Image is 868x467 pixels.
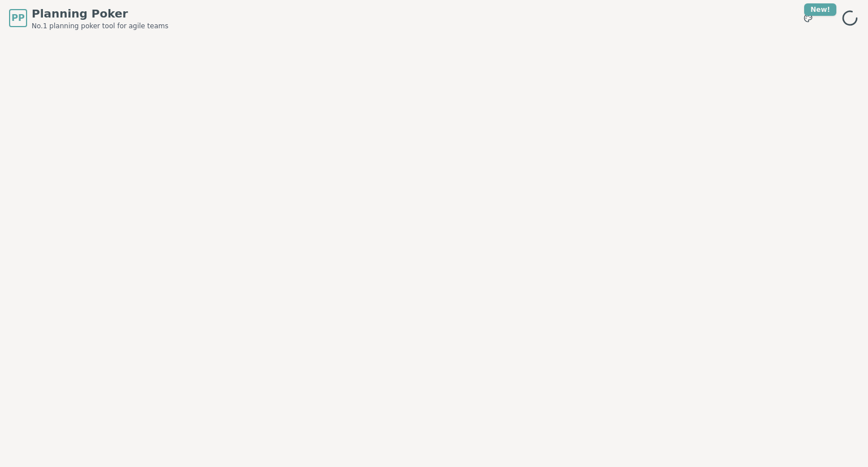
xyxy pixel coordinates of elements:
span: No.1 planning poker tool for agile teams [32,21,168,31]
span: PP [11,11,24,25]
div: New! [804,3,836,16]
button: New! [798,8,818,28]
span: Planning Poker [32,6,168,21]
a: PPPlanning PokerNo.1 planning poker tool for agile teams [9,6,168,31]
